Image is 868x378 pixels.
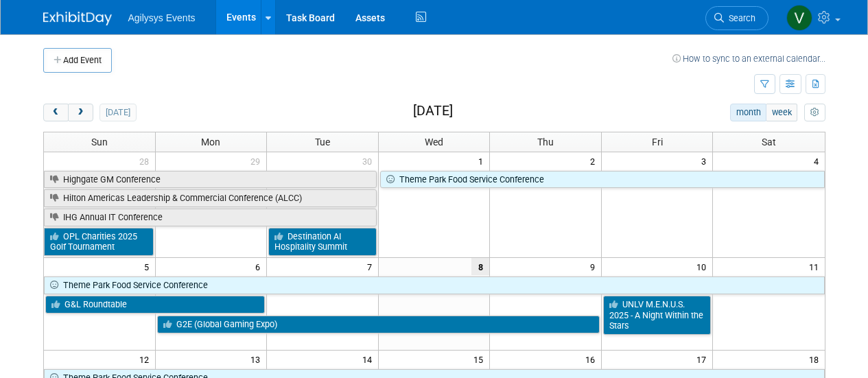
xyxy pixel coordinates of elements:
span: 29 [249,152,266,169]
button: week [766,104,797,121]
span: 5 [143,258,155,275]
span: 3 [700,152,712,169]
a: G2E (Global Gaming Expo) [157,316,600,333]
span: Mon [201,137,220,147]
span: 6 [254,258,266,275]
span: 12 [138,351,155,368]
span: 7 [366,258,378,275]
span: 15 [472,351,489,368]
span: 16 [584,351,601,368]
a: How to sync to an external calendar... [672,54,825,64]
span: 9 [589,258,601,275]
a: IHG Annual IT Conference [44,209,377,226]
a: Hilton Americas Leadership & Commercial Conference (ALCC) [44,189,377,207]
span: 1 [477,152,489,169]
i: Personalize Calendar [810,108,819,117]
button: Add Event [43,48,112,73]
a: Highgate GM Conference [44,171,377,189]
span: 11 [808,258,825,275]
span: 2 [589,152,601,169]
span: 8 [471,258,489,275]
span: 18 [808,351,825,368]
h2: [DATE] [413,104,453,119]
span: 14 [361,351,378,368]
button: next [68,104,93,121]
a: OPL Charities 2025 Golf Tournament [44,228,154,256]
span: Search [724,13,755,23]
span: Sun [91,137,108,147]
a: Destination AI Hospitality Summit [268,228,377,256]
img: Vaitiare Munoz [786,5,812,31]
span: Agilysys Events [128,12,196,23]
span: Wed [425,137,443,147]
a: UNLV M.E.N.U.S. 2025 - A Night Within the Stars [603,296,712,335]
a: Search [705,6,769,30]
a: G&L Roundtable [45,296,266,314]
span: 13 [249,351,266,368]
a: Theme Park Food Service Conference [44,276,825,294]
span: 17 [695,351,712,368]
button: prev [43,104,69,121]
button: month [730,104,766,121]
span: 28 [138,152,155,169]
a: Theme Park Food Service Conference [380,171,825,189]
span: Thu [537,137,554,147]
span: 10 [695,258,712,275]
span: 30 [361,152,378,169]
span: Sat [762,137,776,147]
span: Tue [315,137,330,147]
span: 4 [812,152,825,169]
span: Fri [652,137,663,147]
button: [DATE] [99,104,136,121]
img: ExhibitDay [43,12,112,25]
button: myCustomButton [804,104,825,121]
